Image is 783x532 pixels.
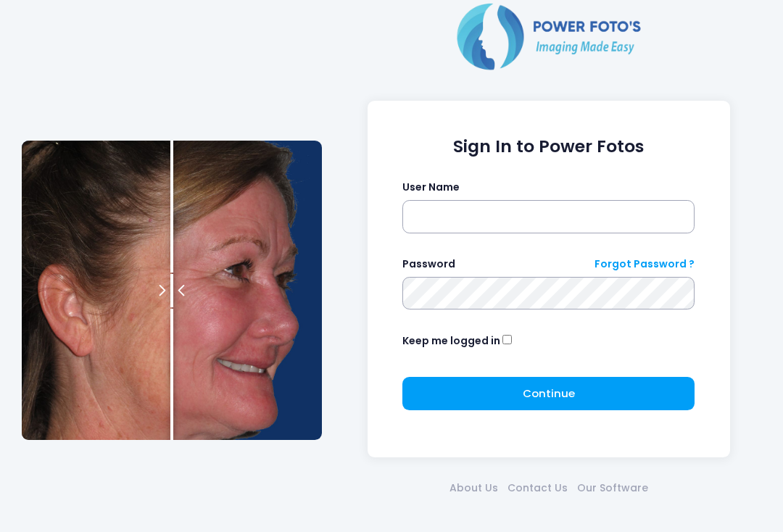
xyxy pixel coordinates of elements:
a: Our Software [572,481,652,496]
button: Continue [402,377,695,410]
span: Continue [523,386,575,401]
label: User Name [402,180,460,195]
h1: Sign In to Power Fotos [402,136,695,157]
a: Contact Us [502,481,572,496]
a: Forgot Password ? [594,257,695,272]
label: Password [402,257,455,272]
a: About Us [444,481,502,496]
label: Keep me logged in [402,333,500,349]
